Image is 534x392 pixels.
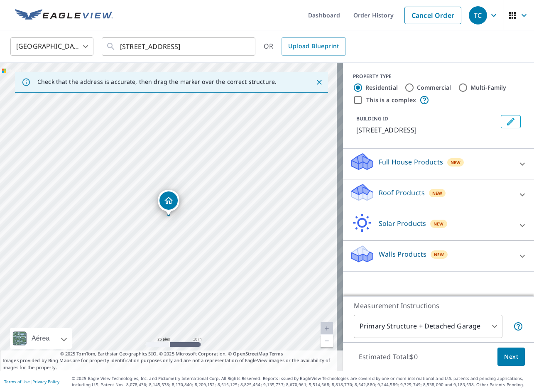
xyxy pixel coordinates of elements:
div: Walls ProductsNew [350,244,527,268]
p: Check that the address is accurate, then drag the marker over the correct structure. [37,78,277,86]
button: Next [497,348,525,366]
p: Roof Products [379,188,425,198]
p: Full House Products [379,157,443,167]
div: Aérea [10,328,72,349]
span: New [451,159,461,166]
span: Your report will include the primary structure and a detached garage if one exists. [513,321,523,331]
p: [STREET_ADDRESS] [356,125,497,135]
a: OpenStreetMap [233,350,268,357]
div: Aérea [29,328,52,349]
div: Solar ProductsNew [350,213,527,237]
span: New [434,220,444,227]
a: Nivel actual 20, alejar [321,335,333,347]
p: BUILDING ID [356,115,388,122]
div: Full House ProductsNew [350,152,527,176]
label: Residential [365,83,398,92]
label: Commercial [417,83,451,92]
p: Estimated Total: $0 [352,348,424,366]
span: Upload Blueprint [288,41,339,51]
button: Close [314,77,325,88]
a: Cancel Order [404,7,461,24]
p: Solar Products [379,218,426,228]
span: New [434,251,444,258]
a: Privacy Policy [32,379,59,385]
div: [GEOGRAPHIC_DATA] [10,35,93,58]
a: Terms [269,350,283,357]
div: PROPERTY TYPE [353,73,524,80]
p: Walls Products [379,249,426,259]
p: © 2025 Eagle View Technologies, Inc. and Pictometry International Corp. All Rights Reserved. Repo... [72,375,530,388]
div: Primary Structure + Detached Garage [354,315,502,338]
div: Roof ProductsNew [350,183,527,206]
p: | [4,379,59,384]
div: OR [264,37,346,56]
span: Next [504,352,518,362]
button: Edit building 1 [501,115,521,128]
div: Dropped pin, building 1, Residential property, 720 Rio Vista Dr Miami Springs, FL 33166 [158,190,179,216]
a: Terms of Use [4,379,30,385]
span: © 2025 TomTom, Earthstar Geographics SIO, © 2025 Microsoft Corporation, © [60,350,283,358]
div: TC [469,6,487,24]
input: Search by address or latitude-longitude [120,35,238,58]
p: Measurement Instructions [354,301,523,311]
label: Multi-Family [470,83,507,92]
a: Nivel actual 20, ampliar Deshabilitada [321,322,333,335]
img: EV Logo [15,9,113,22]
a: Upload Blueprint [282,37,345,56]
label: This is a complex [366,96,416,104]
span: New [432,190,443,196]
